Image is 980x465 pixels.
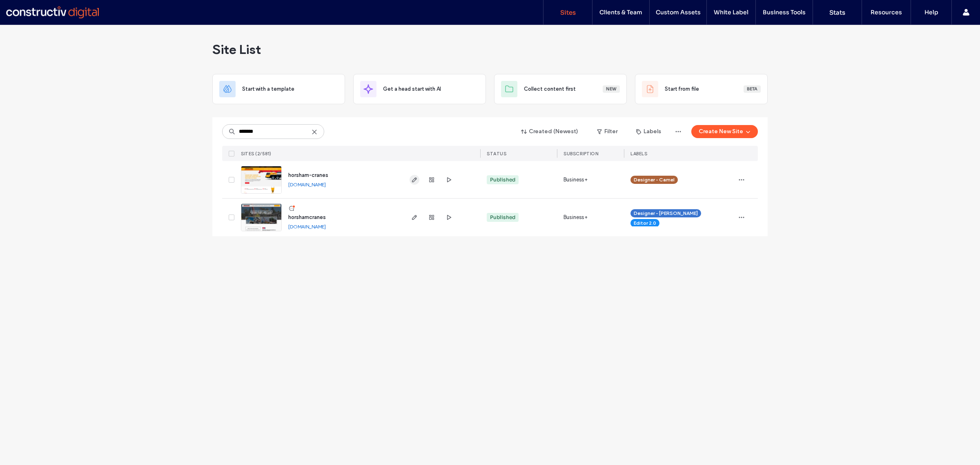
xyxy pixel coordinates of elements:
span: Start from file [665,85,699,93]
div: Start with a template [212,74,345,104]
span: Site List [212,41,261,58]
span: Collect content first [524,85,576,93]
label: Clients & Team [599,9,642,16]
label: Custom Assets [656,9,701,16]
span: horshamcranes [288,214,326,220]
button: Created (Newest) [514,125,586,138]
span: Start with a template [242,85,294,93]
a: [DOMAIN_NAME] [288,224,326,230]
a: [DOMAIN_NAME] [288,181,326,188]
button: Create New Site [691,125,758,138]
span: Designer - [PERSON_NAME] [634,210,698,217]
div: Start from fileBeta [635,74,768,104]
button: Labels [629,125,668,138]
div: Published [490,214,515,221]
label: Sites [560,9,576,16]
a: horshamcranes [288,214,326,221]
span: Business+ [563,213,588,221]
label: White Label [714,9,748,16]
span: Designer - Camel [634,176,675,183]
span: horsham-cranes [288,172,328,178]
span: Get a head start with AI [383,85,441,93]
span: SUBSCRIPTION [563,151,598,156]
div: Beta [744,85,761,93]
label: Stats [829,9,845,16]
span: Editor 2.0 [634,219,656,227]
div: Collect content firstNew [494,74,627,104]
span: STATUS [487,151,506,156]
span: SITES (2/581) [241,151,272,156]
div: New [603,85,620,93]
label: Resources [871,9,902,16]
span: LABELS [630,151,647,156]
span: Business+ [563,176,588,184]
button: Filter [589,125,626,138]
div: Published [490,176,515,183]
div: Get a head start with AI [353,74,486,104]
a: horsham-cranes [288,172,328,179]
label: Business Tools [763,9,806,16]
label: Help [924,9,938,16]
